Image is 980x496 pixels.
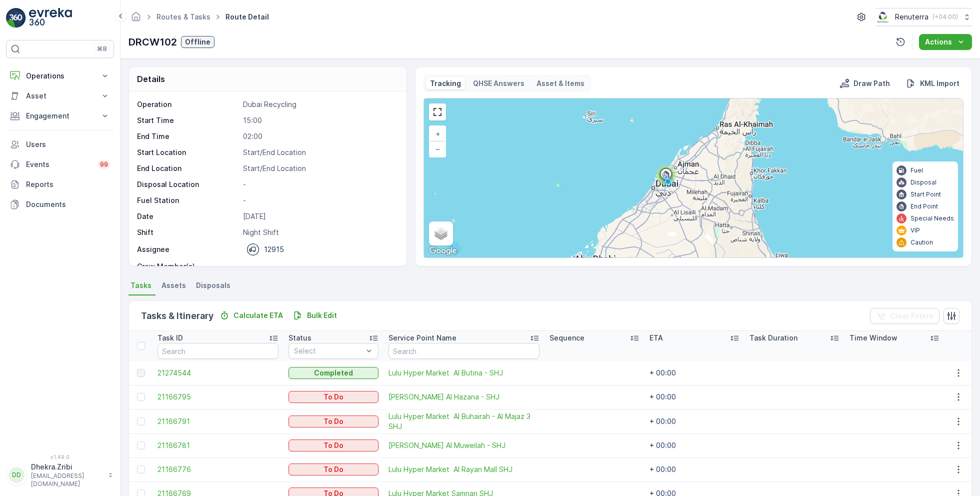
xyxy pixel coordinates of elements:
p: - [243,195,396,205]
p: Documents [26,199,110,209]
a: Lulu Hyper Market Al Buhairah - Al Majaz 3 SHJ [388,411,539,431]
p: Offline [185,37,210,47]
p: Select [294,346,363,356]
p: VIP [910,226,920,234]
button: Completed [288,367,378,379]
button: Renuterra(+04:00) [875,8,972,26]
span: Tasks [130,280,151,290]
td: + 00:00 [644,409,744,433]
a: Lulu Hypermarket Al Hazana - SHJ [388,392,539,402]
a: 21166776 [157,464,278,474]
span: Disposals [196,280,230,290]
p: Service Point Name [388,333,456,343]
a: View Fullscreen [430,104,445,119]
p: Users [26,139,110,149]
p: [EMAIL_ADDRESS][DOMAIN_NAME] [31,472,103,488]
p: Asset & Items [536,78,584,88]
p: Shift [137,227,239,237]
p: Operations [26,71,94,81]
button: To Do [288,439,378,451]
a: Lulu Hyper Market Al Rayan Mall SHJ [388,464,539,474]
a: Layers [430,222,452,244]
div: 0 [424,98,963,257]
p: Status [288,333,311,343]
button: Operations [6,66,114,86]
p: To Do [323,416,343,426]
p: - [243,179,396,189]
input: Search [157,343,278,359]
p: [DATE] [243,211,396,221]
button: Calculate ETA [215,309,287,321]
p: Date [137,211,239,221]
p: Sequence [549,333,584,343]
p: To Do [323,392,343,402]
p: DRCW102 [128,34,177,49]
p: Night Shift [243,227,396,237]
img: logo_light-DOdMpM7g.png [29,8,72,28]
p: Crew Member(s) [137,261,239,271]
a: Events99 [6,154,114,174]
button: Actions [919,34,972,50]
span: v 1.49.0 [6,454,114,460]
a: 21166781 [157,440,278,450]
div: DD [8,467,24,483]
p: Draw Path [853,78,890,88]
a: Users [6,134,114,154]
p: Disposal [910,178,936,186]
a: Open this area in Google Maps (opens a new window) [426,244,459,257]
a: Homepage [130,15,141,23]
p: To Do [323,464,343,474]
a: Routes & Tasks [156,12,210,21]
p: 12915 [264,244,284,254]
p: Dhekra.Zribi [31,462,103,472]
span: + [435,129,440,138]
a: 21274544 [157,368,278,378]
td: + 00:00 [644,385,744,409]
a: Lulu Hyper Market Al Butina - SHJ [388,368,539,378]
p: Completed [314,368,353,378]
div: Toggle Row Selected [137,369,145,377]
p: Calculate ETA [233,310,283,320]
a: 21166795 [157,392,278,402]
p: Actions [925,37,952,47]
p: Engagement [26,111,94,121]
td: + 00:00 [644,457,744,481]
p: End Point [910,202,938,210]
a: Zoom Out [430,141,445,156]
button: Bulk Edit [289,309,341,321]
p: Operation [137,99,239,109]
span: Route Detail [223,12,271,22]
p: Start Point [910,190,941,198]
p: ⌘B [97,45,107,53]
span: [PERSON_NAME] Al Hazana - SHJ [388,392,539,402]
input: Search [388,343,539,359]
p: 15:00 [243,115,396,125]
p: End Time [137,131,239,141]
p: Asset [26,91,94,101]
button: To Do [288,463,378,475]
p: Start/End Location [243,163,396,173]
p: Caution [910,238,933,246]
span: − [435,144,440,153]
p: Fuel [910,166,923,174]
div: 6 [656,165,676,185]
div: Toggle Row Selected [137,417,145,425]
a: Reports [6,174,114,194]
span: Assets [161,280,186,290]
a: Zoom In [430,126,445,141]
td: + 00:00 [644,361,744,385]
span: [PERSON_NAME] Al Muweilah - SHJ [388,440,539,450]
button: KML Import [902,77,963,89]
button: To Do [288,415,378,427]
p: Dubai Recycling [243,99,396,109]
img: Google [426,244,459,257]
div: Toggle Row Selected [137,441,145,449]
img: Screenshot_2024-07-26_at_13.33.01.png [875,11,891,22]
p: To Do [323,440,343,450]
p: 02:00 [243,131,396,141]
